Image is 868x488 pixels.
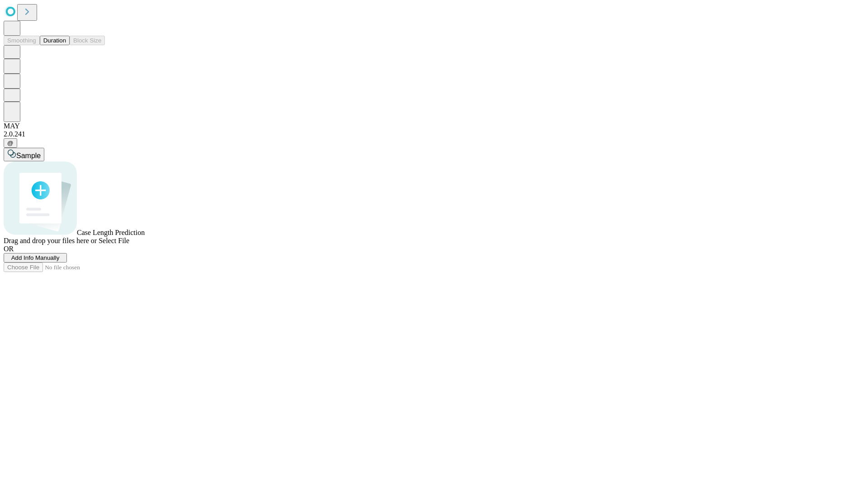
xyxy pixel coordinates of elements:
[4,253,67,263] button: Add Info Manually
[70,36,105,45] button: Block Size
[11,254,60,261] span: Add Info Manually
[40,36,70,45] button: Duration
[99,237,129,244] span: Select File
[16,152,41,160] span: Sample
[4,36,40,45] button: Smoothing
[4,122,864,130] div: MAY
[77,229,145,236] span: Case Length Prediction
[4,138,17,148] button: @
[4,130,864,138] div: 2.0.241
[7,140,14,146] span: @
[4,245,14,253] span: OR
[4,237,97,244] span: Drag and drop your files here or
[4,148,44,161] button: Sample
